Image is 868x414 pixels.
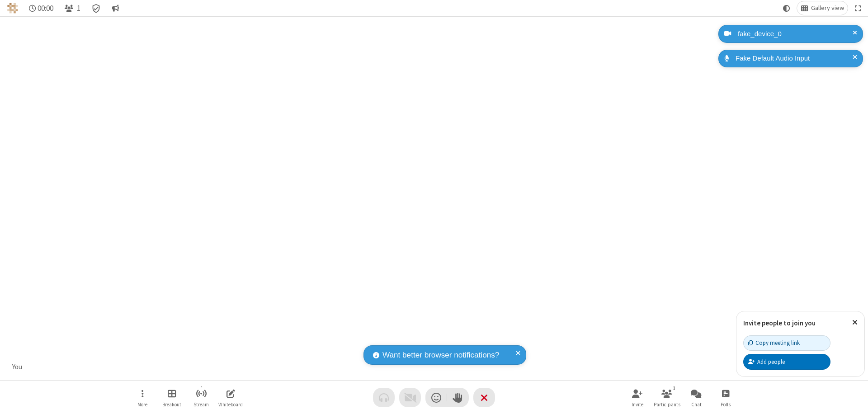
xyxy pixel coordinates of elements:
[129,385,156,410] button: Open menu
[473,388,495,407] button: End or leave meeting
[743,335,830,351] button: Copy meeting link
[851,1,865,15] button: Fullscreen
[373,388,395,407] button: Audio problem - check your Internet connection or call by phone
[38,4,53,13] span: 00:00
[25,1,57,15] div: Timer
[735,29,856,39] div: fake_device_0
[137,402,147,407] span: More
[624,385,651,410] button: Invite participants (⌘+Shift+I)
[218,402,243,407] span: Whiteboard
[797,1,848,15] button: Change layout
[632,402,643,407] span: Invite
[779,1,794,15] button: Using system theme
[162,402,181,407] span: Breakout
[845,311,864,334] button: Close popover
[77,4,80,13] span: 1
[425,388,447,407] button: Send a reaction
[447,388,469,407] button: Raise hand
[732,53,856,64] div: Fake Default Audio Input
[108,1,123,15] button: Conversation
[188,385,215,410] button: Start streaming
[653,385,680,410] button: Open participant list
[158,385,185,410] button: Manage Breakout Rooms
[61,1,84,15] button: Open participant list
[811,5,844,12] span: Gallery view
[743,319,816,327] label: Invite people to join you
[382,349,499,361] span: Want better browser notifications?
[712,385,739,410] button: Open poll
[721,402,731,407] span: Polls
[217,385,244,410] button: Open shared whiteboard
[691,402,702,407] span: Chat
[683,385,710,410] button: Open chat
[748,339,800,347] div: Copy meeting link
[7,3,18,14] img: QA Selenium DO NOT DELETE OR CHANGE
[88,1,105,15] div: Meeting details Encryption enabled
[654,402,680,407] span: Participants
[193,402,209,407] span: Stream
[9,362,26,372] div: You
[743,354,830,369] button: Add people
[670,384,678,392] div: 1
[399,388,421,407] button: Video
